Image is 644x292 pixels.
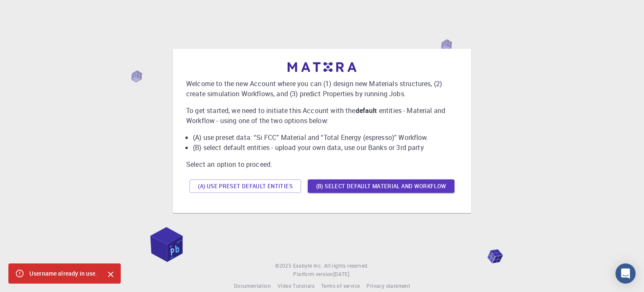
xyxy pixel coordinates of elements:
[288,62,356,72] img: logo
[321,282,360,289] span: Terms of service
[333,271,351,277] span: [DATE] .
[278,282,314,289] span: Video Tutorials
[186,79,458,99] p: Welcome to the new Account where you can (1) design new Materials structures, (2) create simulati...
[234,282,271,290] a: Documentation
[190,179,301,193] button: (A) Use preset default entities
[293,270,333,279] span: Platform version
[308,179,454,193] button: (B) Select default material and workflow
[234,282,271,289] span: Documentation
[186,159,458,169] p: Select an option to proceed.
[615,263,636,284] div: Open Intercom Messenger
[366,282,410,289] span: Privacy statement
[104,268,117,281] button: Close
[324,262,369,270] span: All rights reserved.
[29,266,97,281] div: Username already in use.
[333,270,351,279] a: [DATE].
[321,282,360,290] a: Terms of service
[193,142,458,153] li: (B) select default entities - upload your own data, use our Banks or 3rd party
[293,262,322,270] a: Exabyte Inc.
[186,105,458,126] p: To get started, we need to initiate this Account with the entities - Material and Workflow - usin...
[293,262,322,269] span: Exabyte Inc.
[193,132,458,142] li: (A) use preset data: “Si FCC” Material and “Total Energy (espresso)” Workflow.
[278,282,314,290] a: Video Tutorials
[356,106,377,115] b: default
[275,262,293,270] span: © 2025
[366,282,410,290] a: Privacy statement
